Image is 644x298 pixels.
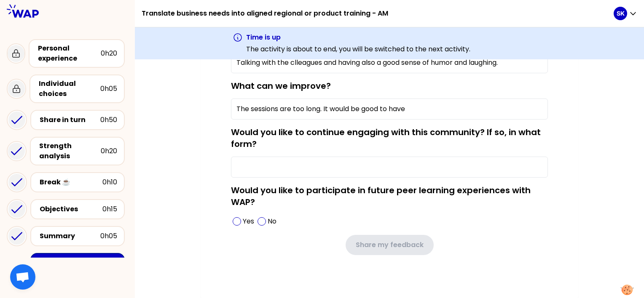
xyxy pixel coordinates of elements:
[101,48,117,59] div: 0h20
[246,44,470,54] p: The activity is about to end, you will be switched to the next activity.
[39,141,101,161] div: Strength analysis
[100,231,117,241] div: 0h05
[10,264,35,290] div: Open chat
[102,204,117,214] div: 0h15
[40,177,102,187] div: Break ☕️
[346,235,434,255] button: Share my feedback
[231,126,541,150] label: Would you like to continue engaging with this community? If so, in what form?
[100,84,117,94] div: 0h05
[231,184,531,208] label: Would you like to participate in future peer learning experiences with WAP?
[40,257,117,267] div: Share your feedback
[268,216,276,226] p: No
[614,7,637,20] button: SK
[40,115,100,125] div: Share in turn
[39,79,100,99] div: Individual choices
[243,216,254,226] p: Yes
[100,115,117,125] div: 0h50
[38,43,101,64] div: Personal experience
[40,231,100,241] div: Summary
[231,80,331,92] label: What can we improve?
[617,9,625,18] p: SK
[102,177,117,187] div: 0h10
[40,204,102,214] div: Objectives
[246,32,470,43] h3: Time is up
[101,146,117,156] div: 0h20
